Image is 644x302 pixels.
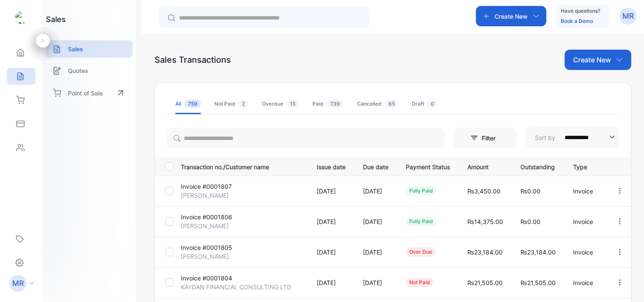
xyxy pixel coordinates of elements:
span: 65 [385,100,398,108]
p: Invoice #0001807 [181,182,232,191]
a: Sales [46,40,132,58]
button: MR [619,6,636,26]
button: Create New [565,50,631,70]
p: MR [12,278,24,289]
p: [DATE] [317,248,346,257]
span: 739 [327,100,343,108]
p: Transaction no./Customer name [181,161,306,171]
div: Draft [412,100,438,108]
div: Not Paid [214,100,248,108]
div: fully paid [406,186,436,196]
p: [DATE] [317,217,346,226]
span: ₨23,184.00 [467,249,503,256]
p: Sort by [535,133,555,142]
span: ₨0.00 [520,187,540,195]
img: logo [15,11,28,24]
span: ₨21,505.00 [520,279,556,286]
div: Paid [312,100,343,108]
div: over due [406,247,436,257]
p: [DATE] [317,278,346,287]
p: KAYDAN FINANCIAL CONSULTING LTD [181,282,291,291]
p: Sales [68,45,83,53]
div: not paid [406,278,433,287]
div: All [175,100,201,108]
div: Cancelled [357,100,398,108]
p: Amount [467,161,503,171]
span: ₨23,184.00 [520,249,556,256]
a: Book a Demo [561,18,593,24]
span: ₨21,505.00 [467,279,503,286]
p: [PERSON_NAME] [181,191,229,200]
p: Invoice [573,217,598,226]
span: 15 [287,100,299,108]
div: Overdue [262,100,299,108]
span: ₨3,450.00 [467,187,501,195]
p: [DATE] [317,187,346,196]
h1: sales [46,14,66,25]
p: [DATE] [363,278,388,287]
p: Create New [573,55,611,65]
p: [DATE] [363,217,388,226]
p: Type [573,161,598,171]
p: Invoice #0001805 [181,243,232,252]
p: Outstanding [520,161,556,171]
p: Invoice [573,187,598,196]
p: Issue date [317,161,346,171]
p: Due date [363,161,388,171]
p: Point of Sale [68,89,103,98]
p: Invoice #0001806 [181,213,232,221]
p: [DATE] [363,248,388,257]
span: 0 [427,100,438,108]
span: ₨0.00 [520,218,540,225]
p: Invoice [573,248,598,257]
span: 759 [185,100,201,108]
p: MR [622,11,634,22]
p: Filter [482,134,501,143]
button: Sort by [526,127,619,148]
button: Create New [476,6,546,26]
p: Have questions? [561,7,600,15]
span: ₨14,375.00 [467,218,503,225]
span: 2 [239,100,248,108]
a: Quotes [46,62,132,79]
a: Point of Sale [46,84,132,102]
p: Invoice #0001804 [181,274,232,282]
button: Filter [453,128,517,148]
p: Payment Status [406,161,450,171]
p: [DATE] [363,187,388,196]
div: Sales Transactions [155,53,231,66]
p: [PERSON_NAME] [181,221,229,230]
p: Create New [495,12,528,21]
p: Quotes [68,66,88,75]
p: [PERSON_NAME] [181,252,229,261]
div: fully paid [406,217,436,226]
p: Invoice [573,278,598,287]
